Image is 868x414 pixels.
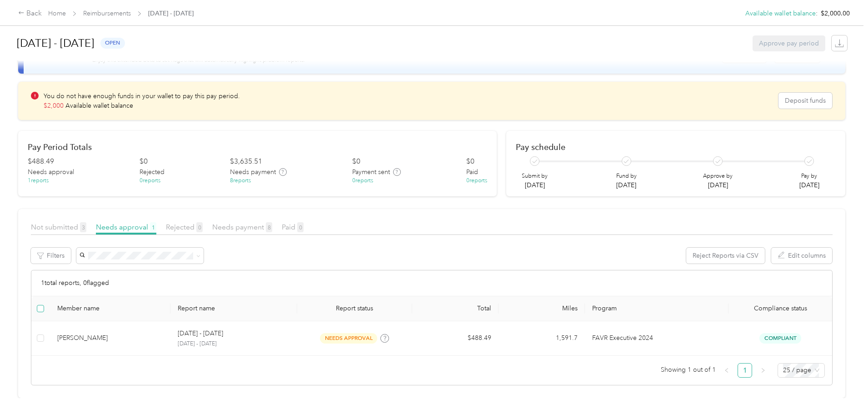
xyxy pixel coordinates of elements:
span: 0 [196,222,203,232]
li: Previous Page [719,363,734,378]
p: Pay by [799,172,819,180]
span: Needs approval [96,223,156,231]
button: right [756,363,770,378]
td: $488.49 [412,321,499,356]
span: open [100,38,125,48]
td: 1,591.7 [499,321,585,356]
h2: Pay Period Totals [28,142,487,152]
button: Filters [31,248,71,264]
div: 0 reports [466,177,487,185]
a: Reimbursements [83,10,131,17]
div: 1 total reports, 0 flagged [31,270,832,296]
div: $ 0 [140,156,148,167]
button: Edit columns [771,248,832,264]
span: [DATE] - [DATE] [148,9,194,18]
div: Miles [506,304,578,312]
span: left [724,368,729,373]
div: Page Size [778,363,825,378]
p: Approve by [703,172,733,180]
h1: [DATE] - [DATE] [17,32,94,54]
span: Report status [304,304,405,312]
p: [DATE] [703,180,733,190]
span: right [760,368,766,373]
div: 8 reports [230,177,251,185]
li: Next Page [756,363,770,378]
span: 25 / page [783,364,819,377]
span: Rejected [140,167,165,177]
div: $ 0 [466,156,474,167]
div: $ 3,635.51 [230,156,262,167]
span: Payment sent [352,167,390,177]
iframe: Everlance-gr Chat Button Frame [817,363,868,414]
button: Reject Reports via CSV [686,248,765,264]
button: Deposit funds [778,93,832,109]
p: FAVR Executive 2024 [592,333,721,343]
p: [DATE] [799,180,819,190]
div: $ 488.49 [28,156,54,167]
span: 0 [297,222,304,232]
span: 8 [266,222,272,232]
span: Compliant [759,333,801,344]
span: 3 [80,222,86,232]
span: Available wallet balance [65,102,133,110]
p: [DATE] [522,180,548,190]
p: [DATE] [616,180,637,190]
div: 0 reports [352,177,373,185]
li: 1 [738,363,752,378]
a: Home [48,10,66,17]
p: [DATE] - [DATE] [178,340,289,348]
span: : [816,9,818,18]
span: Showing 1 out of 1 [661,363,716,377]
span: Needs approval [28,167,74,177]
h2: Pay schedule [516,142,836,152]
p: [DATE] - [DATE] [178,329,223,339]
p: Submit by [522,172,548,180]
th: Member name [50,296,171,321]
th: Program [585,296,728,321]
span: $ 2,000 [44,102,64,110]
div: 1 reports [28,177,49,185]
button: Available wallet balance [745,9,816,18]
div: Total [419,304,491,312]
span: Needs payment [212,223,272,231]
span: Paid [466,167,478,177]
p: You do not have enough funds in your wallet to pay this pay period. [44,91,240,101]
p: Fund by [616,172,637,180]
span: needs approval [320,333,377,344]
div: $ 0 [352,156,360,167]
div: 0 reports [140,177,160,185]
th: Report name [170,296,297,321]
span: Not submitted [31,223,86,231]
span: 1 [150,222,156,232]
a: 1 [738,364,752,377]
span: Compliance status [736,304,825,312]
span: Paid [282,223,304,231]
button: left [719,363,734,378]
span: Needs payment [230,167,276,177]
div: Back [18,8,42,19]
span: Rejected [166,223,203,231]
div: Member name [57,304,164,312]
td: FAVR Executive 2024 [585,321,728,356]
span: $2,000.00 [821,9,850,18]
div: [PERSON_NAME] [57,333,164,343]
